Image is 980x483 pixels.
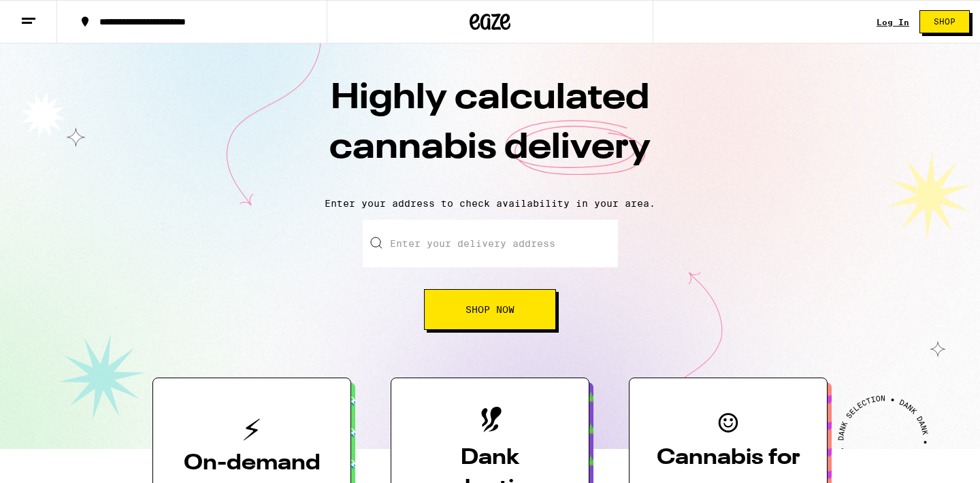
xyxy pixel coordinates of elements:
[909,10,980,33] a: Shop
[252,74,728,187] h1: Highly calculated cannabis delivery
[14,198,966,209] p: Enter your address to check availability in your area.
[934,18,955,26] span: Shop
[363,220,618,267] input: Enter your delivery address
[465,305,514,314] span: Shop Now
[919,10,970,33] button: Shop
[877,18,909,27] a: Log In
[424,289,556,330] button: Shop Now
